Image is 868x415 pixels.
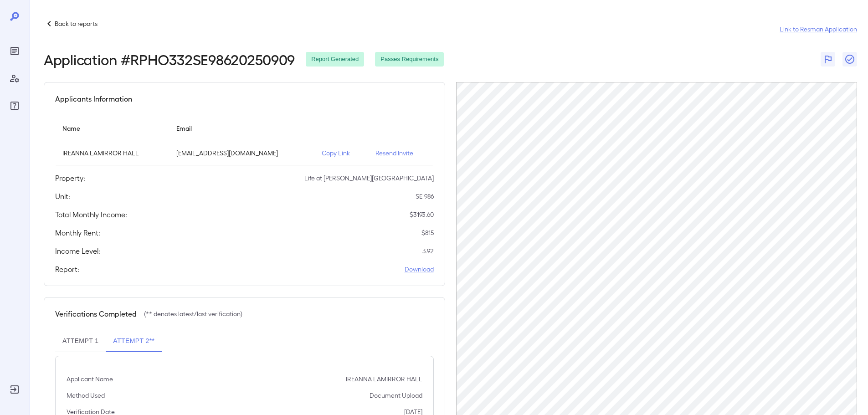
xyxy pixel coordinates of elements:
div: Reports [7,44,22,58]
p: SE-986 [416,192,434,201]
p: Applicant Name [67,374,113,384]
button: Attempt 1 [55,330,106,352]
button: Close Report [842,52,857,67]
table: simple table [55,115,434,165]
div: Log Out [7,382,22,397]
p: [EMAIL_ADDRESS][DOMAIN_NAME] [176,149,307,158]
p: Resend Invite [375,149,426,158]
p: Back to reports [55,19,98,28]
p: Method Used [67,391,105,400]
a: Link to Resman Application [780,25,857,34]
h5: Total Monthly Income: [55,209,127,220]
p: IREANNA LAMIRROR HALL [346,374,422,384]
span: Passes Requirements [375,55,444,64]
h5: Unit: [55,191,70,202]
h5: Verifications Completed [55,308,137,319]
p: $ 815 [421,228,434,237]
th: Email [169,115,314,141]
p: Document Upload [370,391,422,400]
h5: Property: [55,173,85,184]
button: Attempt 2** [106,330,162,352]
p: (** denotes latest/last verification) [144,309,242,318]
h5: Applicants Information [55,93,132,104]
p: $ 3193.60 [410,210,434,219]
div: Manage Users [7,71,22,86]
h5: Income Level: [55,246,100,256]
p: 3.92 [422,246,434,256]
span: Report Generated [306,55,364,64]
p: Copy Link [322,149,361,158]
a: Download [405,265,434,274]
p: IREANNA LAMIRROR HALL [62,149,162,158]
p: Life at [PERSON_NAME][GEOGRAPHIC_DATA] [304,174,434,183]
h2: Application # RPHO332SE98620250909 [44,51,295,67]
h5: Report: [55,264,79,275]
button: Flag Report [821,52,835,67]
h5: Monthly Rent: [55,227,100,238]
div: FAQ [7,98,22,113]
th: Name [55,115,169,141]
